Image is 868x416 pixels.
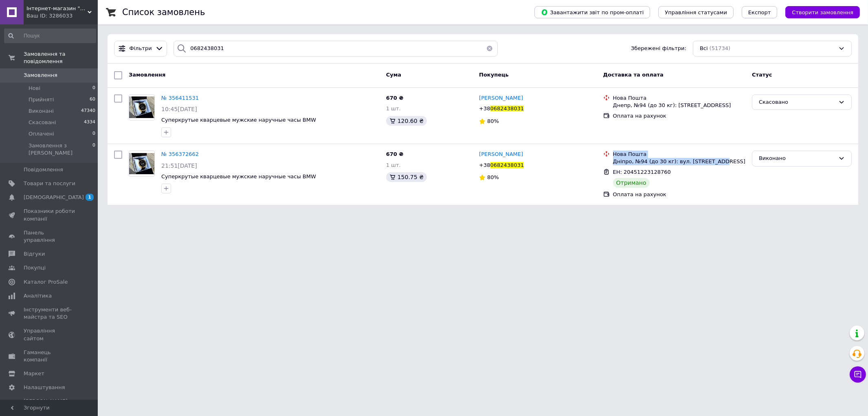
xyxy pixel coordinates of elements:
button: Очистить [481,41,498,57]
span: [DEMOGRAPHIC_DATA] [24,194,84,201]
span: Покупці [24,264,46,271]
span: Управління статусами [665,9,727,15]
span: 10:45[DATE] [161,106,197,112]
span: Покупець [479,72,509,78]
div: Дніпро, №94 (до 30 кг): вул. [STREET_ADDRESS] [613,158,745,165]
a: Суперкрутые кварцевые мужские наручные часы BMW [161,173,316,180]
span: Прийняті [29,96,54,103]
span: Cума [386,72,401,78]
div: Отримано [613,178,650,188]
span: Статус [752,72,772,78]
span: Експорт [748,9,771,15]
span: Аналітика [24,292,52,300]
span: Каталог ProSale [24,278,68,286]
span: 4334 [84,119,95,126]
div: Виконано [759,154,835,163]
span: +38 [479,105,490,112]
span: 80% [487,118,499,124]
span: 0682438031 [490,162,524,168]
h1: Список замовлень [122,7,205,17]
span: [PERSON_NAME] [479,151,523,157]
img: Фото товару [129,96,154,118]
a: Суперкрутые кварцевые мужские наручные часы BMW [161,117,316,123]
span: Інструменти веб-майстра та SEO [24,306,75,321]
button: Експорт [742,6,778,18]
span: 0 [92,142,95,157]
span: Замовлення з [PERSON_NAME] [29,142,92,157]
a: № 356372662 [161,151,199,157]
span: Оплачені [29,130,54,138]
span: Збережені фільтри: [631,45,686,53]
div: 150.75 ₴ [386,172,427,182]
span: 670 ₴ [386,151,404,157]
input: Пошук за номером замовлення, ПІБ покупця, номером телефону, Email, номером накладної [174,41,498,57]
button: Завантажити звіт по пром-оплаті [534,6,650,18]
div: Днепр, №94 (до 30 кг): [STREET_ADDRESS] [613,102,745,109]
a: [PERSON_NAME] [479,151,523,158]
span: Маркет [24,370,44,377]
input: Пошук [4,28,96,43]
a: Фото товару [129,94,155,120]
span: Доставка та оплата [603,72,664,78]
span: 670 ₴ [386,95,404,101]
span: 21:51[DATE] [161,162,197,169]
div: 120.60 ₴ [386,116,427,126]
span: Повідомлення [24,166,63,173]
span: 0 [92,130,95,138]
span: Замовлення [24,72,57,79]
button: Створити замовлення [785,6,860,18]
span: Всі [700,45,708,53]
a: [PERSON_NAME] [479,94,523,102]
div: Скасовано [759,98,835,107]
span: 1 шт. [386,105,401,112]
span: Замовлення [129,72,165,78]
span: ЕН: 20451223128760 [613,169,671,175]
button: Управління статусами [658,6,734,18]
span: Нові [29,85,40,92]
span: Управління сайтом [24,327,75,342]
div: Оплата на рахунок [613,191,745,198]
span: Створити замовлення [792,9,853,15]
span: Виконані [29,107,54,115]
span: 1 [86,194,94,201]
span: Замовлення та повідомлення [24,50,98,65]
span: (51734) [710,45,731,51]
div: Нова Пошта [613,94,745,102]
span: [PERSON_NAME] [479,95,523,101]
span: Товари та послуги [24,180,75,187]
span: Гаманець компанії [24,349,75,363]
a: № 356411531 [161,95,199,101]
span: 80% [487,174,499,180]
img: Фото товару [129,153,154,175]
button: Чат з покупцем [850,366,866,383]
span: 1 шт. [386,162,401,168]
a: Фото товару [129,151,155,177]
span: +38 [479,162,490,168]
span: Завантажити звіт по пром-оплаті [541,9,644,16]
div: Ваш ID: 3286033 [26,12,98,20]
span: 47340 [81,107,95,115]
span: Налаштування [24,384,65,391]
span: Інтернет-магазин "Vegvisir" [26,5,88,12]
span: Відгуки [24,250,45,258]
span: Панель управління [24,229,75,244]
div: Оплата на рахунок [613,112,745,120]
span: 60 [90,96,95,103]
a: Створити замовлення [777,9,860,15]
div: Нова Пошта [613,151,745,158]
span: Фільтри [130,45,152,53]
span: Показники роботи компанії [24,208,75,222]
span: 0 [92,85,95,92]
span: Скасовані [29,119,56,126]
span: 0682438031 [490,105,524,112]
